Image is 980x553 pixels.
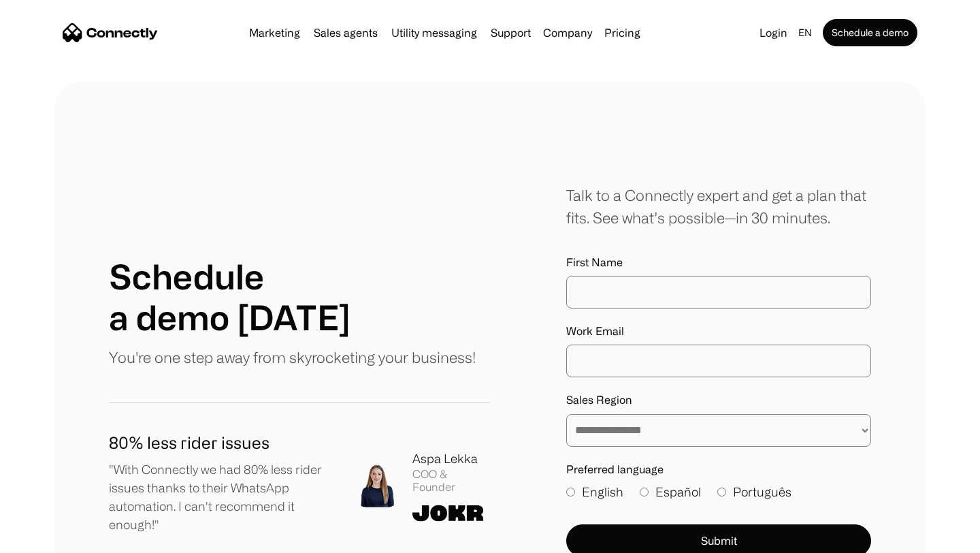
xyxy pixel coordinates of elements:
p: "With Connectly we had 80% less rider issues thanks to their WhatsApp automation. I can't recomme... [109,460,333,534]
p: You're one step away from skyrocketing your business! [109,346,476,368]
a: Schedule a demo [823,19,917,46]
div: COO & Founder [412,468,490,494]
a: Login [754,23,793,42]
a: Pricing [599,27,646,38]
a: Marketing [244,27,306,38]
label: First Name [566,256,871,269]
a: home [63,22,158,43]
h1: Schedule a demo [DATE] [109,256,350,338]
label: Preferred language [566,463,871,476]
div: Company [539,23,596,42]
ul: Language list [27,529,82,548]
label: English [566,483,623,501]
a: Sales agents [308,27,383,38]
div: en [793,23,820,42]
label: Português [717,483,791,501]
a: Support [485,27,536,38]
div: Aspa Lekka [412,449,490,468]
label: Español [640,483,701,501]
a: Utility messaging [386,27,483,38]
input: Português [717,488,726,496]
aside: Language selected: English [14,528,82,548]
label: Work Email [566,325,871,338]
label: Sales Region [566,394,871,407]
h1: 80% less rider issues [109,430,333,455]
input: Español [640,488,649,496]
input: English [566,488,575,496]
div: Talk to a Connectly expert and get a plan that fits. See what’s possible—in 30 minutes. [566,184,871,229]
div: Company [543,23,592,42]
div: en [798,23,812,42]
